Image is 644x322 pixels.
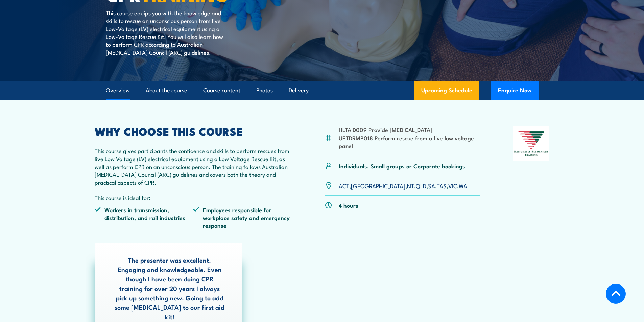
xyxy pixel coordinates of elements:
li: UETDRMP018 Perform rescue from a live low voltage panel [339,134,480,150]
p: This course is ideal for: [95,194,292,201]
a: NT [407,181,414,190]
a: Delivery [289,81,309,99]
button: Enquire Now [491,81,539,100]
p: 4 hours [339,201,358,209]
a: TAS [437,181,447,190]
a: VIC [448,181,457,190]
li: Workers in transmission, distribution, and rail industries [95,206,193,229]
a: WA [459,181,467,190]
p: Individuals, Small groups or Corporate bookings [339,162,465,170]
a: Overview [106,81,130,99]
p: This course equips you with the knowledge and skills to rescue an unconscious person from live Lo... [106,9,229,56]
a: ACT [339,181,349,190]
a: About the course [146,81,187,99]
a: Photos [256,81,273,99]
a: Upcoming Schedule [414,81,479,100]
p: This course gives participants the confidence and skills to perform rescues from live Low Voltage... [95,147,292,186]
a: SA [428,181,435,190]
p: The presenter was excellent. Engaging and knowledgeable. Even though I have been doing CPR traini... [115,255,225,321]
a: QLD [416,181,426,190]
p: , , , , , , , [339,182,467,190]
a: [GEOGRAPHIC_DATA] [351,181,405,190]
h2: WHY CHOOSE THIS COURSE [95,126,292,136]
li: HLTAID009 Provide [MEDICAL_DATA] [339,126,480,133]
a: Course content [203,81,240,99]
img: Nationally Recognised Training logo. [513,126,550,161]
li: Employees responsible for workplace safety and emergency response [193,206,292,229]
